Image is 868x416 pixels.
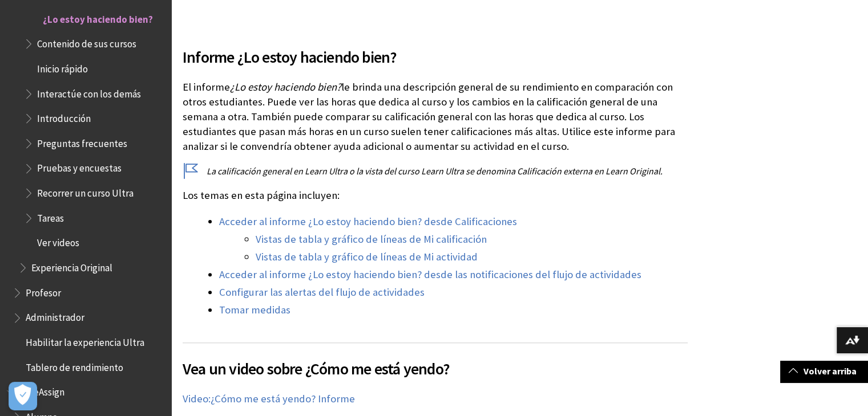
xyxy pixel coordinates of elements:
span: Interactúe con los demás [37,84,141,100]
span: ¿Lo estoy haciendo bien? [43,10,153,25]
span: Profesor [26,283,61,299]
span: Recorrer un curso Ultra [37,183,134,199]
h2: Vea un video sobre ¿Cómo me está yendo? [183,342,688,381]
span: Administrador [26,308,84,324]
a: Volver arriba [780,361,868,382]
span: Experiencia Original [31,258,112,274]
span: Inicio rápido [37,59,88,75]
span: ¿Lo estoy haciendo bien? [230,80,341,93]
span: ¿Cómo me está yendo? Informe [211,392,355,405]
p: La calificación general en Learn Ultra o la vista del curso Learn Ultra se denomina Calificación ... [183,165,688,177]
span: Contenido de sus cursos [37,34,136,50]
a: Vistas de tabla y gráfico de líneas de Mi calificación [256,233,487,246]
p: El informe le brinda una descripción general de su rendimiento en comparación con otros estudiant... [183,80,688,154]
a: Acceder al informe ¿Lo estoy haciendo bien? desde las notificaciones del flujo de actividades [219,268,641,282]
span: Ver videos [37,234,79,249]
span: Tablero de rendimiento [26,358,123,373]
span: Preguntas frecuentes [37,134,127,149]
span: Pruebas y encuestas [37,159,122,174]
span: Tareas [37,209,64,224]
button: Abrir preferencias [9,382,37,410]
a: Vistas de tabla y gráfico de líneas de Mi actividad [256,250,478,264]
p: Los temas en esta página incluyen: [183,188,688,203]
span: Introducción [37,109,91,124]
a: Video:¿Cómo me está yendo? Informe [183,392,355,406]
a: Acceder al informe ¿Lo estoy haciendo bien? desde Calificaciones [219,215,517,229]
h2: Informe ¿Lo estoy haciendo bien? [183,31,688,69]
span: SafeAssign [20,383,64,398]
a: Configurar las alertas del flujo de actividades [219,286,425,299]
span: Habilitar la experiencia Ultra [26,333,144,348]
a: Tomar medidas [219,303,290,317]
